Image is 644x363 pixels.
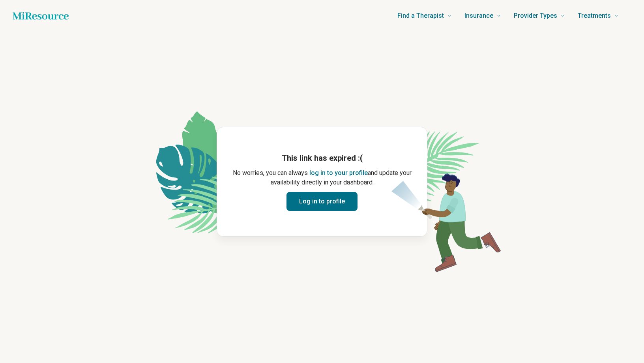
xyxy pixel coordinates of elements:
[230,152,414,164] h1: This link has expired :(
[397,10,444,21] span: Find a Therapist
[230,168,414,187] p: No worries, you can always and update your availability directly in your dashboard.
[514,10,557,21] span: Provider Types
[13,8,69,24] a: Home page
[464,10,493,21] span: Insurance
[578,10,611,21] span: Treatments
[286,192,358,211] button: Log in to profile
[309,168,368,178] button: log in to your profile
